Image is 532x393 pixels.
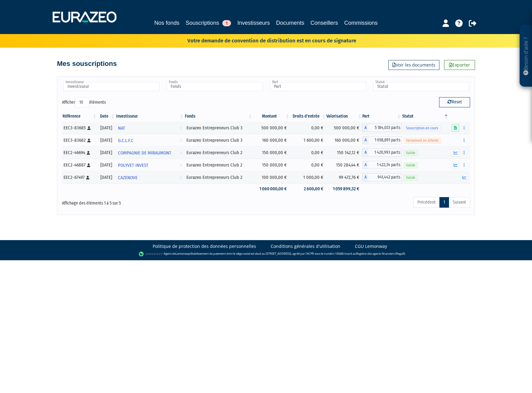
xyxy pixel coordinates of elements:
[356,252,405,256] a: Registre des agents financiers (Regafi)
[116,122,184,134] a: NAT
[368,124,401,132] span: 5 184,033 parts
[404,150,417,156] span: Valide
[185,19,231,28] a: Souscriptions1
[388,60,439,70] a: Voir les documents
[116,134,184,146] a: G.C.L.F.C
[253,184,290,194] td: 1 060 000,00 €
[362,161,401,169] div: A - Eurazeo Entrepreneurs Club 2
[326,146,362,159] td: 150 142,12 €
[368,173,401,181] span: 941,442 parts
[116,171,184,184] a: CAZENOVE
[99,174,113,181] div: [DATE]
[180,172,182,184] i: Voir l'investisseur
[362,136,401,144] div: A - Eurazeo Entrepreneurs Club 3
[290,171,326,184] td: 1 000,00 €
[62,111,97,122] th: Référence : activer pour trier la colonne par ordre croissant
[87,151,90,155] i: [Français] Personne physique
[404,162,417,168] span: Valide
[87,163,90,167] i: [Français] Personne physique
[57,60,117,67] h4: Mes souscriptions
[186,125,251,131] div: Eurazeo Entrepreneurs Club 3
[290,134,326,146] td: 1 600,00 €
[439,197,449,208] a: 1
[362,124,368,132] span: A
[118,123,125,134] span: NAT
[326,122,362,134] td: 500 000,00 €
[63,125,95,131] div: EEC3-83685
[118,135,133,146] span: G.C.L.F.C
[63,174,95,181] div: EEC2-67497
[253,159,290,171] td: 150 000,00 €
[344,19,378,27] a: Commissions
[87,126,91,130] i: [Français] Personne physique
[237,19,270,27] a: Investisseurs
[368,136,401,144] span: 1 658,891 parts
[62,97,106,108] label: Afficher éléments
[326,111,362,122] th: Valorisation: activer pour trier la colonne par ordre croissant
[186,174,251,181] div: Eurazeo Entrepreneurs Club 2
[53,11,116,23] img: 1732889491-logotype_eurazeo_blanc_rvb.png
[253,146,290,159] td: 150 000,00 €
[118,172,137,184] span: CAZENOVE
[368,149,401,157] span: 1 420,993 parts
[118,147,171,159] span: COMPAGNIE DE MIRAUMONT
[97,111,116,122] th: Date: activer pour trier la colonne par ordre croissant
[326,134,362,146] td: 160 000,00 €
[355,243,387,249] a: CGU Lemonway
[290,122,326,134] td: 0,00 €
[326,171,362,184] td: 99 472,76 €
[362,173,401,181] div: A - Eurazeo Entrepreneurs Club 2
[63,149,95,156] div: EEC2-46694
[63,162,95,168] div: EEC2-46887
[439,97,470,107] button: Reset
[153,243,256,249] a: Politique de protection des données personnelles
[326,184,362,194] td: 1 059 899,32 €
[522,28,530,84] p: Besoin d'aide ?
[290,111,326,122] th: Droits d'entrée: activer pour trier la colonne par ordre croissant
[362,149,401,157] div: A - Eurazeo Entrepreneurs Club 2
[253,111,290,122] th: Montant: activer pour trier la colonne par ordre croissant
[362,111,401,122] th: Part: activer pour trier la colonne par ordre croissant
[75,97,89,108] select: Afficheréléments
[184,111,253,122] th: Fonds: activer pour trier la colonne par ordre croissant
[186,149,251,156] div: Eurazeo Entrepreneurs Club 2
[404,175,417,181] span: Valide
[404,125,440,131] span: Souscription en cours
[154,19,179,27] a: Nos fonds
[362,161,368,169] span: A
[290,159,326,171] td: 0,00 €
[186,137,251,144] div: Eurazeo Entrepreneurs Club 3
[362,124,401,132] div: A - Eurazeo Entrepreneurs Club 3
[222,20,231,26] span: 1
[326,159,362,171] td: 150 284,44 €
[86,176,89,179] i: [Français] Personne physique
[362,173,368,181] span: A
[444,60,475,70] a: Exporter
[362,136,368,144] span: A
[176,252,190,256] a: Lemonway
[116,111,184,122] th: Investisseur: activer pour trier la colonne par ordre croissant
[99,137,113,144] div: [DATE]
[362,149,368,157] span: A
[116,146,184,159] a: COMPAGNIE DE MIRAUMONT
[253,171,290,184] td: 100 000,00 €
[402,111,449,122] th: Statut : activer pour trier la colonne par ordre d&eacute;croissant
[311,19,338,27] a: Conseillers
[99,125,113,131] div: [DATE]
[180,135,182,146] i: Voir l'investisseur
[290,184,326,194] td: 2 600,00 €
[253,122,290,134] td: 500 000,00 €
[180,123,182,134] i: Voir l'investisseur
[116,159,184,171] a: POLYVET INVEST
[271,243,340,249] a: Conditions générales d'utilisation
[276,19,304,27] a: Documents
[290,146,326,159] td: 0,00 €
[169,36,356,45] p: Votre demande de convention de distribution est en cours de signature
[253,134,290,146] td: 160 000,00 €
[118,160,148,171] span: POLYVET INVEST
[139,251,163,257] img: logo-lemonway.png
[87,139,91,142] i: [Français] Personne physique
[186,162,251,168] div: Eurazeo Entrepreneurs Club 2
[404,138,441,144] span: Versement en attente
[62,196,227,206] div: Affichage des éléments 1 à 5 sur 5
